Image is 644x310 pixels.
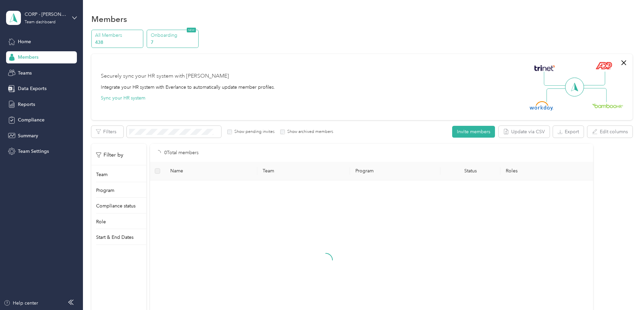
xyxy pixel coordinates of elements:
img: ADP [595,62,612,69]
button: Invite members [452,126,495,138]
p: Compliance status [96,202,136,209]
th: Program [350,162,440,180]
button: Sync your HR system [101,94,145,102]
button: Edit columns [587,126,633,138]
h1: Members [91,16,127,23]
div: Securely sync your HR system with [PERSON_NAME] [101,72,229,80]
span: Members [18,54,38,61]
span: Data Exports [18,85,47,92]
button: Filters [91,126,123,138]
button: Export [553,126,584,138]
p: 0 Total members [164,149,199,157]
span: NEW [187,28,196,32]
div: Team dashboard [25,20,56,24]
img: Line Right Down [583,88,607,103]
iframe: Everlance-gr Chat Button Frame [606,272,644,310]
p: Team [96,171,108,178]
th: Status [440,162,501,180]
span: Summary [18,132,38,139]
span: Team Settings [18,148,49,155]
th: Name [165,162,258,180]
img: Trinet [533,63,556,73]
img: Line Left Up [544,72,567,86]
p: Program [96,187,114,194]
p: 7 [151,39,197,46]
p: Role [96,218,106,225]
span: Teams [18,69,32,77]
div: Integrate your HR system with Everlance to automatically update member profiles. [101,84,275,91]
span: Name [170,168,252,174]
p: All Members [95,32,141,39]
label: Show pending invites [232,129,274,135]
p: Filter by [96,151,123,159]
p: Start & End Dates [96,234,134,241]
p: Onboarding [151,32,197,39]
p: 438 [95,39,141,46]
label: Show archived members [285,129,333,135]
img: Workday [530,101,553,111]
span: Reports [18,101,35,108]
button: Update via CSV [499,126,550,138]
span: Compliance [18,116,45,123]
div: CORP - [PERSON_NAME] [25,11,67,18]
img: Line Right Up [582,72,605,86]
th: Team [257,162,350,180]
img: BambooHR [592,103,623,108]
button: Help center [4,300,38,307]
span: Home [18,38,31,45]
th: Roles [500,162,593,180]
img: Line Left Down [546,88,570,102]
